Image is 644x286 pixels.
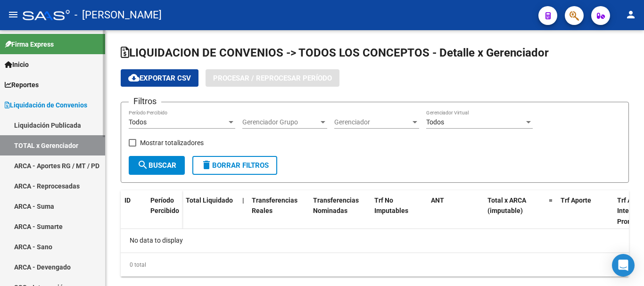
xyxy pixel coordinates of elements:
[248,190,309,232] datatable-header-cell: Transferencias Reales
[121,46,549,59] span: LIQUIDACION DE CONVENIOS -> TODOS LOS CONCEPTOS - Detalle x Gerenciador
[625,9,636,20] mat-icon: person
[74,5,162,25] span: - [PERSON_NAME]
[374,196,408,215] span: Trf No Imputables
[201,159,212,171] mat-icon: delete
[5,80,39,90] span: Reportes
[201,161,269,170] span: Borrar Filtros
[121,253,629,277] div: 0 total
[545,190,557,232] datatable-header-cell: =
[5,59,29,70] span: Inicio
[186,196,233,204] span: Total Liquidado
[426,118,444,126] span: Todos
[150,196,179,215] span: Período Percibido
[557,190,613,232] datatable-header-cell: Trf Aporte
[252,196,297,215] span: Transferencias Reales
[121,229,629,253] div: No data to display
[487,196,526,215] span: Total x ARCA (imputable)
[124,196,131,204] span: ID
[484,190,545,232] datatable-header-cell: Total x ARCA (imputable)
[561,196,591,204] span: Trf Aporte
[129,156,185,175] button: Buscar
[313,196,359,215] span: Transferencias Nominadas
[121,69,198,87] button: Exportar CSV
[192,156,277,175] button: Borrar Filtros
[137,161,176,170] span: Buscar
[182,190,239,232] datatable-header-cell: Total Liquidado
[213,74,332,82] span: Procesar / Reprocesar período
[242,118,319,126] span: Gerenciador Grupo
[334,118,411,126] span: Gerenciador
[128,72,140,83] mat-icon: cloud_download
[549,196,553,204] span: =
[239,190,248,232] datatable-header-cell: |
[371,190,427,232] datatable-header-cell: Trf No Imputables
[309,190,371,232] datatable-header-cell: Transferencias Nominadas
[129,118,147,126] span: Todos
[121,190,147,230] datatable-header-cell: ID
[427,190,484,232] datatable-header-cell: ANT
[129,95,161,108] h3: Filtros
[242,196,244,204] span: |
[612,254,635,277] div: Open Intercom Messenger
[5,100,87,110] span: Liquidación de Convenios
[206,69,339,87] button: Procesar / Reprocesar período
[140,137,204,148] span: Mostrar totalizadores
[8,9,19,20] mat-icon: menu
[137,159,149,171] mat-icon: search
[431,196,444,204] span: ANT
[128,74,191,82] span: Exportar CSV
[5,39,54,49] span: Firma Express
[147,190,182,230] datatable-header-cell: Período Percibido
